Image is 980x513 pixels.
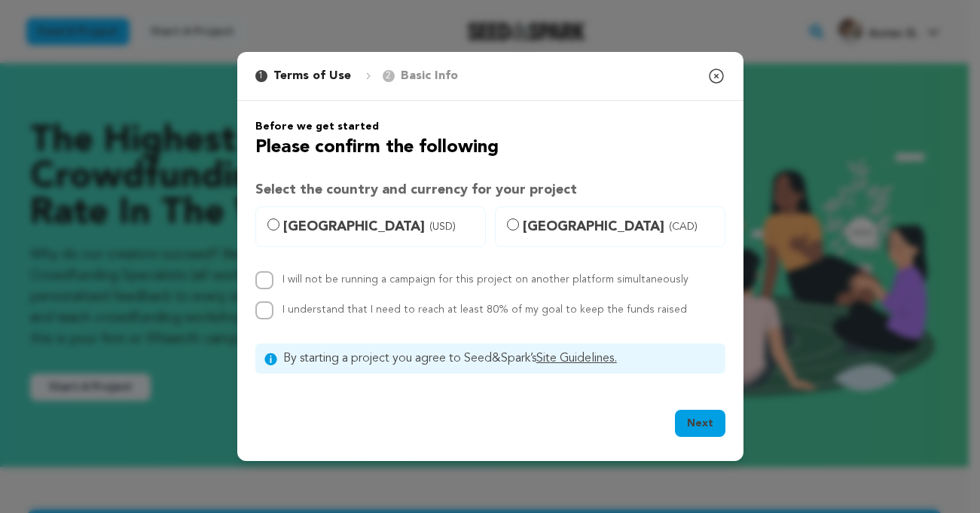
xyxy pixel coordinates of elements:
h2: Please confirm the following [255,134,725,161]
span: (USD) [429,219,456,234]
a: Site Guidelines. [536,353,617,365]
label: I understand that I need to reach at least 80% of my goal to keep the funds raised [282,304,687,315]
label: I will not be running a campaign for this project on another platform simultaneously [282,274,688,285]
button: Next [675,410,725,437]
span: [GEOGRAPHIC_DATA] [523,216,716,237]
p: Terms of Use [273,67,351,85]
span: [GEOGRAPHIC_DATA] [283,216,476,237]
span: 2 [383,70,395,82]
h6: Before we get started [255,119,725,134]
h3: Select the country and currency for your project [255,179,725,200]
span: By starting a project you agree to Seed&Spark’s [283,350,716,368]
span: (CAD) [669,219,698,234]
span: 1 [255,70,267,82]
p: Basic Info [401,67,458,85]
